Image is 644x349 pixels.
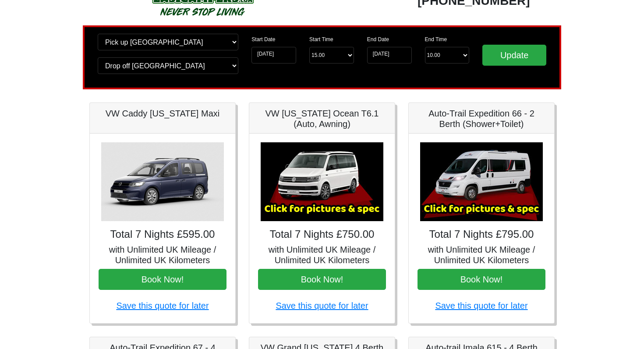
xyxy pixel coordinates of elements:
h5: with Unlimited UK Mileage / Unlimited UK Kilometers [258,244,386,265]
label: End Time [425,35,447,43]
h4: Total 7 Nights £595.00 [99,228,226,241]
input: Return Date [367,47,412,63]
h5: with Unlimited UK Mileage / Unlimited UK Kilometers [418,244,545,265]
img: VW California Ocean T6.1 (Auto, Awning) [261,142,383,221]
label: Start Date [251,35,275,43]
a: Save this quote for later [116,301,209,310]
label: Start Time [309,35,333,43]
h5: VW Caddy [US_STATE] Maxi [99,108,226,119]
label: End Date [367,35,389,43]
img: Auto-Trail Expedition 66 - 2 Berth (Shower+Toilet) [420,142,543,221]
h5: with Unlimited UK Mileage / Unlimited UK Kilometers [99,244,226,265]
a: Save this quote for later [435,301,527,310]
input: Update [482,45,546,66]
h5: VW [US_STATE] Ocean T6.1 (Auto, Awning) [258,108,386,129]
img: VW Caddy California Maxi [101,142,224,221]
h4: Total 7 Nights £750.00 [258,228,386,241]
h5: Auto-Trail Expedition 66 - 2 Berth (Shower+Toilet) [418,108,545,129]
button: Book Now! [258,269,386,290]
button: Book Now! [99,269,226,290]
a: Save this quote for later [276,301,368,310]
button: Book Now! [418,269,545,290]
h4: Total 7 Nights £795.00 [418,228,545,241]
input: Start Date [251,47,296,63]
